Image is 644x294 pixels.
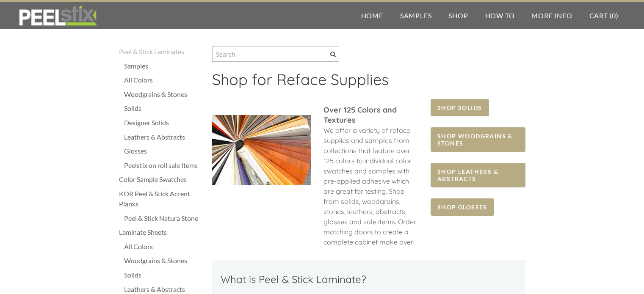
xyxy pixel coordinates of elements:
[323,126,416,246] span: We offer a variety of reface supplies and samples from collections that feature over 125 colors t...
[119,47,204,57] a: Peel & Stick Laminates
[212,115,311,185] img: Picture
[323,105,397,125] font: ​Over 125 Colors and Textures
[124,103,204,113] a: Solids
[221,273,366,286] font: What is Peel & Stick Laminate?
[431,99,489,116] a: SHOP SOLIDS
[119,227,204,237] a: Laminate Sheets
[353,2,392,29] a: Home
[124,89,204,99] a: Woodgrains & Stones
[124,132,204,142] a: Leathers & Abstracts
[612,11,616,19] span: 0
[392,2,440,29] a: Samples
[124,118,204,128] a: Designer Solids
[431,198,494,216] a: SHOP GLOSSES
[124,146,204,156] a: Glosses
[124,242,204,252] a: All Colors
[523,2,580,29] a: More Info
[477,2,523,29] a: How To
[212,70,525,95] h2: ​Shop for Reface Supplies
[330,52,336,57] span: Search
[212,47,339,62] input: Search
[17,5,99,26] img: REFACE SUPPLIES
[581,2,627,29] a: Cart (0)
[431,127,525,152] a: SHOP WOODGRAINS & STONES
[124,270,204,280] a: Solids
[124,256,204,266] a: Woodgrains & Stones
[124,61,204,71] a: Samples
[124,160,204,170] a: Peelstix on roll sale Items
[119,189,204,209] a: KOR Peel & Stick Accent Planks
[124,75,204,85] a: All Colors
[119,174,204,184] a: Color Sample Swatches
[431,163,525,187] a: SHOP LEATHERS & ABSTRACTS
[124,213,204,223] a: Peel & Stick Natura Stone
[440,2,476,29] a: Shop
